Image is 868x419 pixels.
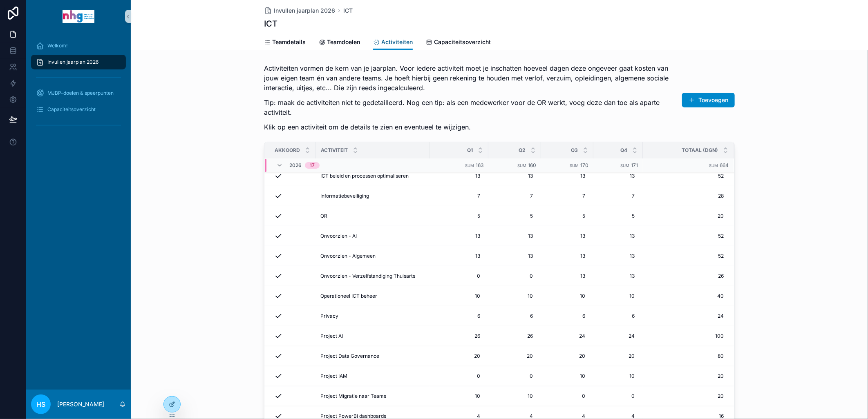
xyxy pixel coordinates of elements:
span: 6 [549,313,585,319]
span: 10 [549,373,585,379]
span: 5 [438,213,480,219]
span: Project Migratie naar Teams [320,393,386,399]
span: 10 [602,373,635,379]
a: 5 [493,209,536,223]
span: 160 [528,162,536,168]
span: Capaciteitsoverzicht [47,106,96,113]
span: 28 [643,193,724,199]
a: 20 [434,350,483,363]
a: 13 [598,169,638,183]
span: Welkom! [47,42,67,49]
a: 5 [434,209,483,223]
span: 13 [549,273,585,279]
span: 5 [549,213,585,219]
a: Project Data Governance [320,353,425,359]
a: Teamdetails [264,35,306,51]
span: Q2 [519,147,526,154]
a: 7 [546,189,588,203]
a: 26 [493,330,536,343]
a: 6 [493,310,536,323]
a: Onvoorzien - AI [320,233,425,239]
span: 13 [602,233,635,239]
a: 13 [434,230,483,243]
span: 13 [497,233,533,239]
span: Q1 [467,147,473,154]
a: OR [320,213,425,219]
a: 10 [434,290,483,303]
span: Activiteit [321,147,348,154]
span: 24 [602,333,635,339]
a: Toevoegen [682,93,735,107]
a: Project Migratie naar Teams [320,393,425,399]
span: 7 [438,193,480,199]
small: Sum [570,163,579,168]
a: Activiteiten [373,35,413,50]
a: 13 [598,250,638,263]
span: 13 [602,253,635,259]
span: 7 [602,193,635,199]
span: 10 [497,393,533,399]
span: 40 [643,293,724,299]
a: 0 [434,270,483,283]
span: Invullen jaarplan 2026 [274,7,335,15]
p: Klik op een activiteit om de details te zien en eventueel te wijzigen. [264,122,673,132]
span: 13 [602,173,635,179]
span: 2026 [289,163,302,169]
span: 13 [549,233,585,239]
small: Sum [465,163,474,168]
a: 6 [598,310,638,323]
span: 13 [438,233,480,239]
span: 13 [497,173,533,179]
a: 100 [643,333,724,339]
a: ICT [343,7,353,15]
span: Project IAM [320,373,347,379]
span: Q3 [571,147,578,154]
span: 6 [438,313,480,319]
a: Invullen jaarplan 2026 [264,7,335,15]
span: HS [36,399,45,409]
a: Operationeel ICT beheer [320,293,425,299]
a: 5 [546,209,588,223]
span: 13 [549,253,585,259]
a: 80 [643,353,724,359]
span: 20 [549,353,585,359]
a: 13 [598,270,638,283]
a: 7 [598,189,638,203]
span: 5 [602,213,635,219]
a: 20 [546,350,588,363]
a: 13 [546,230,588,243]
a: 0 [598,390,638,403]
span: Onvoorzien - AI [320,233,357,239]
span: Q4 [620,147,627,154]
span: 26 [438,333,480,339]
a: Welkom! [31,38,126,53]
span: 10 [438,393,480,399]
span: 10 [497,293,533,299]
img: App logo [63,10,94,23]
div: 17 [310,163,315,169]
a: 13 [546,250,588,263]
span: 13 [549,173,585,179]
a: 20 [643,393,724,399]
a: 13 [493,169,536,183]
a: 13 [434,169,483,183]
span: Teamdoelen [327,38,360,46]
span: 52 [643,253,724,259]
a: Capaciteitsoverzicht [426,35,491,51]
a: Project IAM [320,373,425,379]
small: Sum [709,163,718,168]
span: Operationeel ICT beheer [320,293,377,299]
span: ICT beleid en processen optimaliseren [320,173,409,179]
a: Onvoorzien - Verzelfstandiging Thuisarts [320,273,425,279]
a: 6 [434,310,483,323]
span: 170 [580,162,588,168]
a: 0 [493,370,536,383]
a: 0 [493,270,536,283]
a: 26 [643,273,724,279]
span: Totaal (dgn) [682,147,718,154]
a: 52 [643,233,724,239]
a: 20 [643,373,724,379]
